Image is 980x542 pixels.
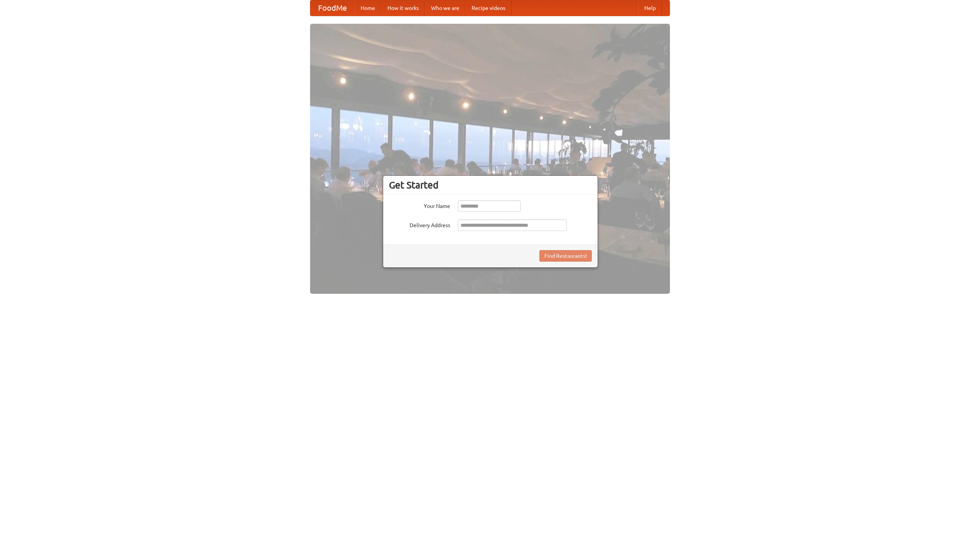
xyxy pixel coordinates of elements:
label: Delivery Address [389,219,450,229]
a: FoodMe [310,0,354,16]
a: Recipe videos [465,0,511,16]
a: Who we are [425,0,465,16]
a: How it works [381,0,425,16]
a: Help [638,0,662,16]
a: Home [354,0,381,16]
h3: Get Started [389,179,592,191]
label: Your Name [389,200,450,210]
button: Find Restaurants! [539,250,592,262]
